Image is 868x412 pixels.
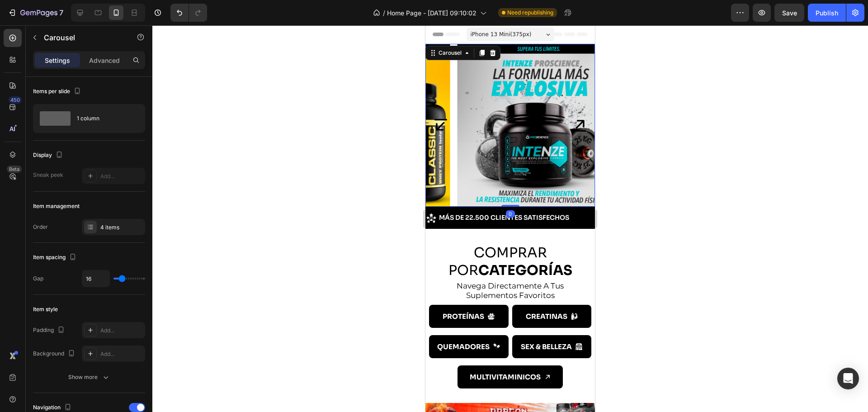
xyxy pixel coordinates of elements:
p: Más de 22.500 clientes satisfechos [14,187,144,198]
div: Add... [100,327,143,335]
div: Padding [33,324,66,336]
p: MULTIVITAMINICOS [44,346,115,358]
span: / [383,8,385,18]
img: gempages_534975529728607372-7d43a485-a38c-494f-96ac-339f07df98e8.svg [0,187,11,198]
button: Show more [33,369,145,385]
button: <p>PROTEÍNAS</p> [4,279,83,303]
div: 4 items [100,223,143,232]
div: 0 [80,185,90,192]
p: Settings [45,56,70,65]
div: Display [33,149,65,161]
div: Publish [816,8,838,18]
input: Auto [82,270,109,287]
div: Carousel [11,24,38,32]
div: Items per slide [33,85,83,98]
div: 450 [9,96,22,104]
span: Save [782,9,797,17]
p: Carousel [44,32,121,43]
div: Background [33,348,77,360]
div: Item spacing [33,251,78,264]
p: 7 [59,7,63,18]
div: Item management [33,202,80,210]
div: Undo/Redo [170,4,207,22]
div: 1 column [77,108,132,129]
button: <p>QUEMADORES</p> [4,310,83,333]
button: Save [774,4,804,22]
div: Add... [100,350,143,358]
button: <p>SEX &amp; BELLEZA</p> [87,310,166,333]
div: Item style [33,305,58,313]
p: QUEMADORES [12,315,64,327]
div: Gap [33,275,43,283]
button: 7 [4,4,67,22]
p: CREATINAS [100,285,142,297]
iframe: Design area [425,25,595,412]
p: SEX & BELLEZA [95,315,146,327]
div: Sneak peek [33,171,63,179]
button: <p>MULTIVITAMINICOS</p> [32,340,137,363]
span: Home Page - [DATE] 09:10:02 [387,8,476,18]
button: Carousel Next Arrow [146,92,162,108]
button: Publish [808,4,846,22]
span: Need republishing [507,9,553,17]
p: Advanced [89,56,120,65]
div: Open Intercom Messenger [837,368,859,389]
div: Show more [68,373,110,382]
img: gempages_534975529728607372-fdf7c564-02fd-4922-be62-09fb66d23628.png [32,19,195,181]
div: Order [33,223,48,231]
strong: CATEGORÍAS [53,237,147,254]
div: Beta [7,166,22,173]
p: PROTEÍNAS [17,285,59,297]
button: <p>CREATINAS</p> [87,279,166,303]
p: navega directamente a tus suplementos favoritos [5,256,164,275]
